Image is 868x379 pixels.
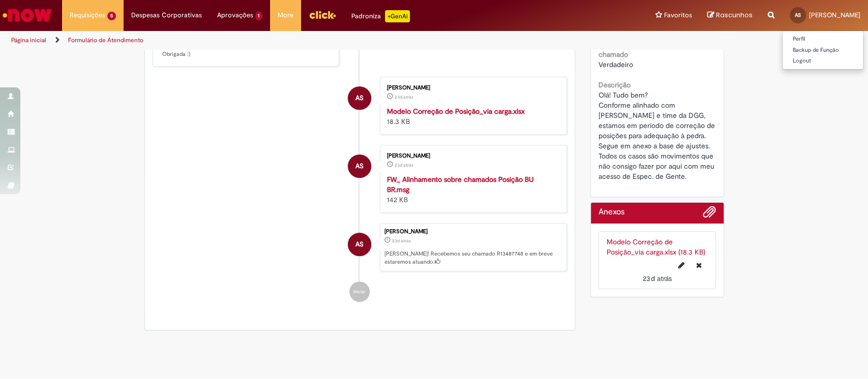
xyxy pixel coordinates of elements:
a: Rascunhos [707,11,753,20]
button: Editar nome de arquivo Modelo Correção de Posição_via carga.xlsx [672,257,691,273]
a: Logout [783,55,863,67]
button: Excluir Modelo Correção de Posição_via carga.xlsx [690,257,708,273]
span: Olá! Tudo bem? Conforme alinhado com [PERSON_NAME] e time da DGG, estamos em período de correção ... [598,90,717,181]
span: AS [355,154,364,178]
span: 23d atrás [643,274,671,283]
button: Adicionar anexos [703,205,716,224]
div: [PERSON_NAME] [384,229,561,235]
img: ServiceNow [1,5,53,25]
div: 18.3 KB [387,106,556,127]
span: 23d atrás [392,238,411,244]
span: 23d atrás [395,94,413,100]
span: More [278,10,293,20]
a: FW_ Alinhamento sobre chamados Posição BU BR.msg [387,175,534,194]
li: Ana Luiza Pinheiro E Silva [153,223,567,272]
span: AS [355,232,364,257]
div: Padroniza [351,10,410,22]
time: 07/09/2025 19:40:43 [392,238,411,244]
span: Despesas Corporativas [131,10,202,20]
span: [PERSON_NAME] [809,11,860,19]
div: [PERSON_NAME] [387,85,556,91]
div: Ana Luiza Pinheiro E Silva [348,154,371,178]
div: Ana Luiza Pinheiro E Silva [348,86,371,110]
a: Backup de Função [783,45,863,56]
a: Modelo Correção de Posição_via carga.xlsx (18.3 KB) [607,237,705,257]
span: 1 [255,12,263,20]
span: Favoritos [664,10,692,20]
span: 23d atrás [395,162,413,168]
div: Ana Luiza Pinheiro E Silva [348,233,371,256]
time: 07/09/2025 19:38:17 [395,162,413,168]
div: 142 KB [387,174,556,205]
span: AS [795,12,801,18]
img: click_logo_yellow_360x200.png [309,7,336,22]
span: 5 [107,12,116,20]
time: 07/09/2025 19:40:36 [395,94,413,100]
b: Descrição [598,80,631,89]
p: [PERSON_NAME]! Recebemos seu chamado R13487748 e em breve estaremos atuando. [384,250,561,266]
a: Página inicial [11,36,46,44]
span: Requisições [70,10,105,20]
div: [PERSON_NAME] [387,153,556,159]
span: AS [355,86,364,110]
ul: Trilhas de página [8,31,571,50]
h2: Anexos [598,208,624,217]
p: +GenAi [385,10,410,22]
span: Verdadeiro [598,60,633,69]
a: Modelo Correção de Posição_via carga.xlsx [387,107,525,116]
b: Estou ciente do atendimento de uma solicitação/funcionário por chamado [598,29,701,59]
a: Formulário de Atendimento [68,36,143,44]
span: Rascunhos [716,10,753,20]
a: Perfil [783,34,863,45]
span: Aprovações [217,10,253,20]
